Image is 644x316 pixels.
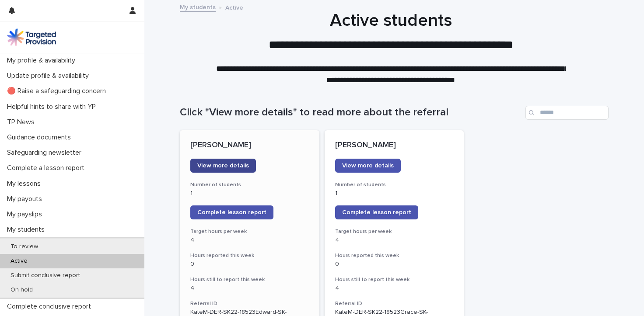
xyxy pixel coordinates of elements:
[335,205,418,219] a: Complete lesson report
[190,181,309,188] h3: Number of students
[335,260,454,268] p: 0
[3,56,82,65] p: My profile & availability
[3,118,42,126] p: TP News
[3,103,103,111] p: Helpful hints to share with YP
[190,236,309,244] p: 4
[525,106,609,120] input: Search
[190,285,309,292] p: 4
[3,226,52,234] p: My students
[197,209,266,215] span: Complete lesson report
[180,106,522,119] h1: Click "View more details" to read more about the referral
[197,163,249,169] span: View more details
[7,28,56,46] img: M5nRWzHhSzIhMunXDL62
[3,149,88,157] p: Safeguarding newsletter
[335,236,454,244] p: 4
[3,72,96,80] p: Update profile & availability
[335,285,454,292] p: 4
[190,141,309,150] p: [PERSON_NAME]
[342,209,411,215] span: Complete lesson report
[176,10,605,31] h1: Active students
[335,159,401,173] a: View more details
[3,164,91,172] p: Complete a lesson report
[3,272,87,279] p: Submit conclusive report
[335,228,454,235] h3: Target hours per week
[335,181,454,188] h3: Number of students
[190,300,309,307] h3: Referral ID
[3,286,40,294] p: On hold
[190,276,309,283] h3: Hours still to report this week
[335,141,454,150] p: [PERSON_NAME]
[190,205,273,219] a: Complete lesson report
[3,133,78,142] p: Guidance documents
[342,163,394,169] span: View more details
[3,257,35,265] p: Active
[3,180,48,188] p: My lessons
[225,2,243,12] p: Active
[3,210,49,219] p: My payslips
[190,228,309,235] h3: Target hours per week
[190,252,309,259] h3: Hours reported this week
[335,252,454,259] h3: Hours reported this week
[190,260,309,268] p: 0
[335,300,454,307] h3: Referral ID
[190,159,256,173] a: View more details
[3,87,113,95] p: 🔴 Raise a safeguarding concern
[180,2,216,12] a: My students
[3,195,49,203] p: My payouts
[335,190,454,197] p: 1
[3,302,98,311] p: Complete conclusive report
[190,190,309,197] p: 1
[3,243,45,250] p: To review
[335,276,454,283] h3: Hours still to report this week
